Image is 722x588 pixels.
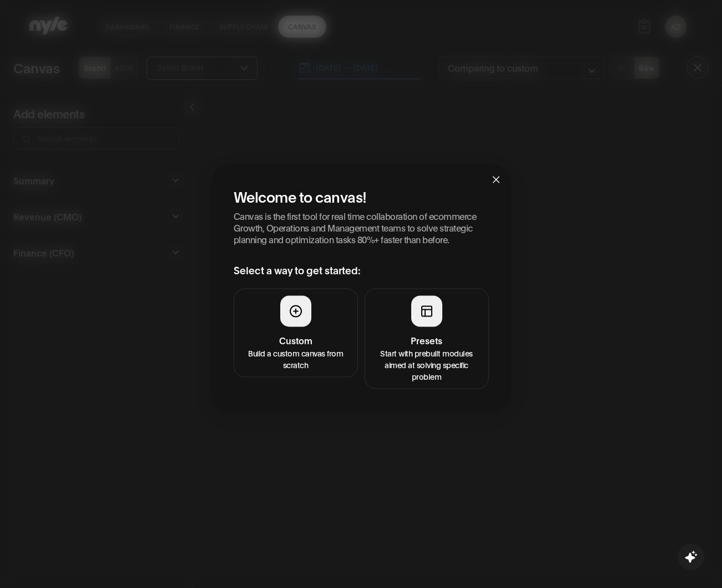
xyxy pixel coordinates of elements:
[372,346,482,381] p: Start with prebuilt modules aimed at solving specific problem
[234,186,489,205] h2: Welcome to canvas!
[241,346,351,370] p: Build a custom canvas from scratch
[234,209,489,244] p: Canvas is the first tool for real time collaboration of ecommerce Growth, Operations and Manageme...
[241,333,351,346] h4: Custom
[372,333,482,346] h4: Presets
[492,175,501,184] span: close
[365,288,489,389] button: PresetsStart with prebuilt modules aimed at solving specific problem
[234,262,489,277] h3: Select a way to get started:
[234,288,358,377] button: CustomBuild a custom canvas from scratch
[481,164,511,194] button: Close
